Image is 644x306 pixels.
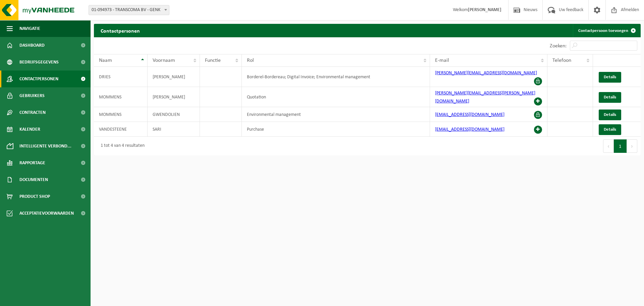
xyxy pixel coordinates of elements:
[19,188,50,205] span: Product Shop
[89,5,169,15] span: 01-094973 - TRANSCOMA BV - GENK
[604,95,616,99] span: Details
[205,58,221,63] span: Functie
[550,43,567,49] label: Zoeken:
[19,121,40,138] span: Kalender
[19,155,45,171] span: Rapportage
[614,139,627,153] button: 1
[148,107,200,122] td: GWENDOLIEN
[435,127,504,132] a: [EMAIL_ADDRESS][DOMAIN_NAME]
[435,71,537,76] a: [PERSON_NAME][EMAIL_ADDRESS][DOMAIN_NAME]
[148,67,200,87] td: [PERSON_NAME]
[435,91,535,104] a: [PERSON_NAME][EMAIL_ADDRESS][PERSON_NAME][DOMAIN_NAME]
[599,124,621,135] a: Details
[148,87,200,107] td: [PERSON_NAME]
[604,127,616,132] span: Details
[148,122,200,137] td: SARI
[242,87,430,107] td: Quotation
[604,113,616,117] span: Details
[19,20,40,37] span: Navigatie
[19,71,58,87] span: Contactpersonen
[19,54,59,71] span: Bedrijfsgegevens
[99,58,112,63] span: Naam
[97,140,145,152] div: 1 tot 4 van 4 resultaten
[19,205,74,222] span: Acceptatievoorwaarden
[19,104,46,121] span: Contracten
[242,122,430,137] td: Purchase
[435,58,449,63] span: E-mail
[19,171,48,188] span: Documenten
[94,107,148,122] td: MOMMENS
[599,92,621,103] a: Details
[19,87,45,104] span: Gebruikers
[89,5,169,15] span: 01-094973 - TRANSCOMA BV - GENK
[604,75,616,79] span: Details
[94,87,148,107] td: MOMMENS
[468,7,501,12] strong: [PERSON_NAME]
[573,24,640,37] a: Contactpersoon toevoegen
[247,58,254,63] span: Rol
[552,58,571,63] span: Telefoon
[94,122,148,137] td: VANDESTEENE
[19,138,71,155] span: Intelligente verbond...
[603,139,614,153] button: Previous
[599,72,621,83] a: Details
[435,112,504,117] a: [EMAIL_ADDRESS][DOMAIN_NAME]
[242,67,430,87] td: Borderel-Bordereau; Digital Invoice; Environmental management
[94,67,148,87] td: DRIES
[599,110,621,120] a: Details
[153,58,175,63] span: Voornaam
[94,24,147,37] h2: Contactpersonen
[242,107,430,122] td: Environmental management
[627,139,637,153] button: Next
[19,37,45,54] span: Dashboard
